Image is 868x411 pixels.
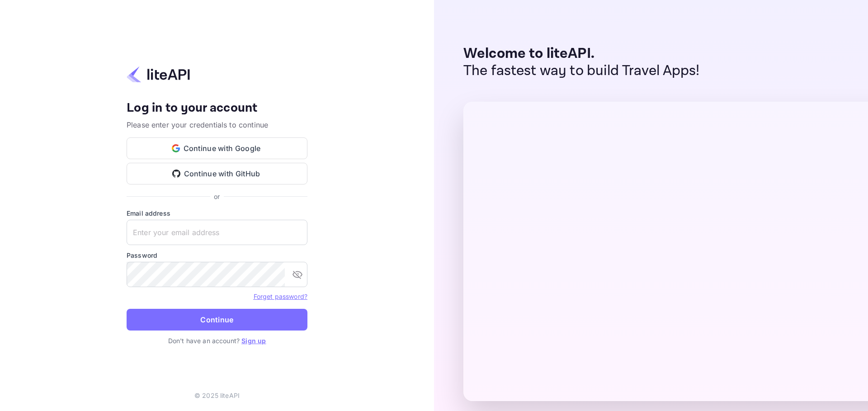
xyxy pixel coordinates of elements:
p: The fastest way to build Travel Apps! [463,62,700,80]
button: toggle password visibility [288,265,307,283]
a: Forget password? [254,292,307,301]
p: Don't have an account? [127,336,307,345]
input: Enter your email address [127,220,307,245]
button: Continue with GitHub [127,163,307,184]
a: Sign up [241,337,266,345]
a: Forget password? [254,293,307,300]
p: Welcome to liteAPI. [463,45,700,62]
button: Continue [127,309,307,331]
p: or [214,192,220,201]
p: Please enter your credentials to continue [127,119,307,130]
h4: Log in to your account [127,100,307,116]
label: Password [127,250,307,260]
label: Email address [127,208,307,218]
button: Continue with Google [127,137,307,159]
img: liteapi [127,66,190,83]
p: © 2025 liteAPI [194,391,240,400]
